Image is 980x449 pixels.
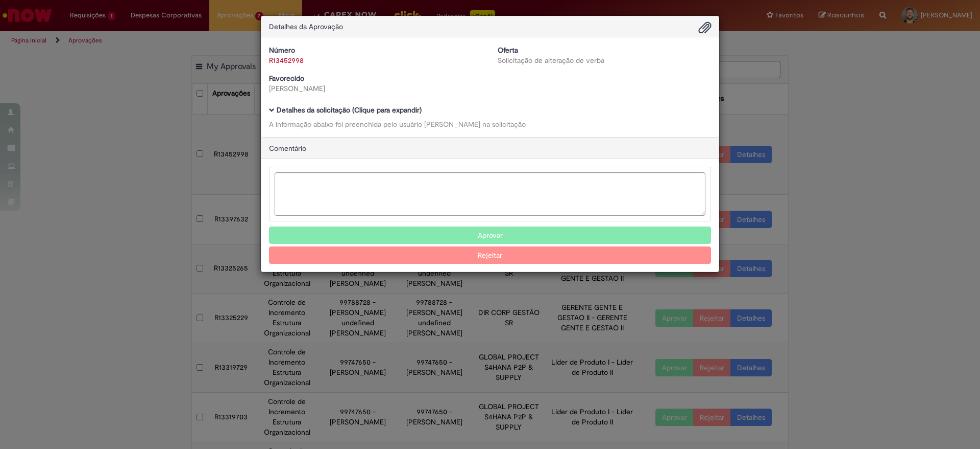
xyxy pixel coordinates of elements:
[269,119,711,129] div: A informação abaixo foi preenchida pelo usuário [PERSON_NAME] na solicitação
[269,83,482,94] div: [PERSON_NAME]
[498,46,518,55] b: Oferta
[269,46,295,55] b: Número
[277,105,422,115] b: Detalhes da solicitação (Clique para expandir)
[269,246,711,264] button: Rejeitar
[498,55,711,65] div: Solicitação de alteração de verba
[269,106,711,114] h5: Detalhes da solicitação (Clique para expandir)
[269,227,711,244] button: Aprovar
[269,144,306,153] span: Comentário
[269,22,343,31] span: Detalhes da Aprovação
[269,56,304,65] a: R13452998
[269,74,304,83] b: Favorecido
